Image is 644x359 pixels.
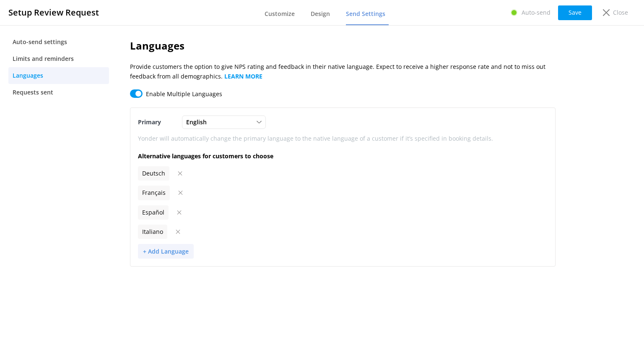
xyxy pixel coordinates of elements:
[130,38,556,54] h2: Languages
[13,37,67,47] span: Auto-send settings
[8,50,109,67] a: Limits and reminders
[346,10,385,18] span: Send Settings
[522,8,551,17] p: Auto-send
[224,72,262,80] a: LEARN MORE
[8,6,99,19] h3: Setup Review Request
[138,118,161,127] label: Primary
[138,244,194,259] button: + Add Language
[138,205,169,220] p: Español
[138,166,169,181] p: Deutsch
[146,89,222,99] label: Enable Multiple Languages
[138,186,170,200] p: Français
[311,10,330,18] span: Design
[8,67,109,84] a: Languages
[8,34,109,50] a: Auto-send settings
[13,54,74,63] span: Limits and reminders
[138,225,167,239] p: Italiano
[613,8,628,17] p: Close
[138,134,548,143] p: Yonder will automatically change the primary language to the native language of a customer if it’...
[8,84,109,101] a: Requests sent
[186,118,212,127] span: English
[265,10,295,18] span: Customize
[138,152,273,160] b: Alternative languages for customers to choose
[13,71,43,80] span: Languages
[130,62,556,81] p: Provide customers the option to give NPS rating and feedback in their native language. Expect to ...
[558,5,592,20] button: Save
[13,88,53,97] span: Requests sent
